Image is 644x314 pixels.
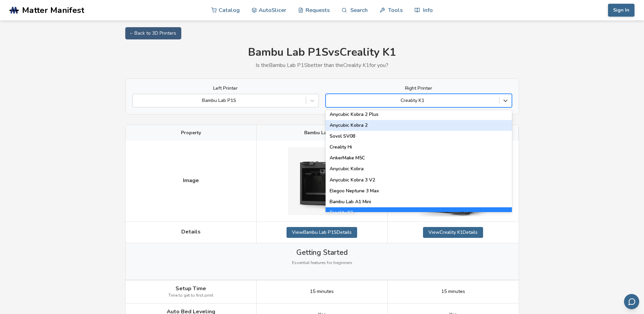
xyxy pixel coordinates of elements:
[136,98,137,103] input: Bambu Lab P1S
[310,289,334,294] span: 15 minutes
[326,153,512,163] div: AnkerMake M5C
[292,261,352,265] span: Essential features for beginners
[326,142,512,153] div: Creality Hi
[132,86,319,91] label: Left Printer
[326,109,512,120] div: Anycubic Kobra 2 Plus
[423,227,483,238] a: ViewCreality K1Details
[329,98,331,103] input: Creality K1Sovol SV07AnkerMake M5Anycubic I3 MegaAnycubic I3 Mega SAnycubic Kobra 2 MaxAnycubic K...
[287,227,357,238] a: ViewBambu Lab P1SDetails
[181,229,201,235] span: Details
[326,196,512,207] div: Bambu Lab A1 Mini
[176,285,206,292] span: Setup Time
[608,4,634,17] button: Sign In
[326,86,512,91] label: Right Printer
[125,62,519,68] p: Is the Bambu Lab P1S better than the Creality K1 for you?
[181,130,201,136] span: Property
[326,131,512,142] div: Sovol SV08
[296,248,348,257] span: Getting Started
[326,207,512,218] div: Creality K1
[168,293,213,298] span: Time to get to first print
[125,27,181,39] a: ← Back to 3D Printers
[326,120,512,131] div: Anycubic Kobra 2
[441,289,465,294] span: 15 minutes
[326,186,512,196] div: Elegoo Neptune 3 Max
[22,5,84,15] span: Matter Manifest
[304,130,340,136] span: Bambu Lab P1S
[326,163,512,174] div: Anycubic Kobra
[125,46,519,59] h1: Bambu Lab P1S vs Creality K1
[288,147,356,215] img: Bambu Lab P1S
[326,175,512,186] div: Anycubic Kobra 3 V2
[624,294,639,309] button: Send feedback via email
[183,177,199,184] span: Image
